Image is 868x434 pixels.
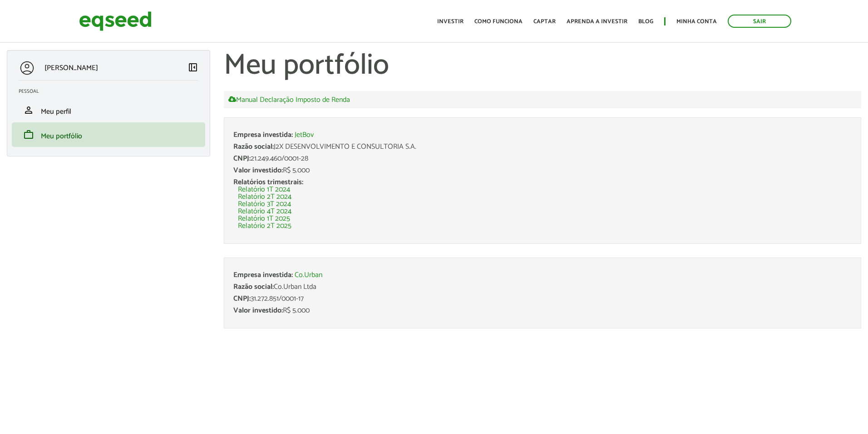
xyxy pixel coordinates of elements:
[233,293,251,305] span: CNPJ:
[233,283,852,291] div: Co.Urban Ltda
[187,62,198,73] span: left_panel_close
[233,307,852,314] div: R$ 5.000
[238,222,291,230] a: Relatório 2T 2025
[295,131,314,139] a: JetBov
[728,15,791,28] a: Sair
[233,269,293,281] span: Empresa investida:
[224,50,861,82] h1: Meu portfólio
[23,129,34,140] span: work
[233,176,303,188] span: Relatórios trimestrais:
[44,64,98,72] p: [PERSON_NAME]
[19,105,198,116] a: personMeu perfil
[238,186,290,193] a: Relatório 1T 2024
[233,281,274,293] span: Razão social:
[233,141,274,153] span: Razão social:
[233,167,852,174] div: R$ 5.000
[233,164,283,177] span: Valor investido:
[474,19,523,25] a: Como funciona
[41,106,71,118] span: Meu perfil
[187,62,198,75] a: Colapsar menu
[533,19,556,25] a: Captar
[638,19,653,25] a: Blog
[19,129,198,140] a: workMeu portfólio
[567,19,627,25] a: Aprenda a investir
[238,208,291,215] a: Relatório 4T 2024
[295,272,322,279] a: Co.Urban
[233,143,852,151] div: J2X DESENVOLVIMENTO E CONSULTORIA S.A.
[41,130,82,142] span: Meu portfólio
[12,98,205,122] li: Meu perfil
[233,129,293,141] span: Empresa investida:
[676,19,717,25] a: Minha conta
[238,201,291,208] a: Relatório 3T 2024
[233,155,852,162] div: 21.249.460/0001-28
[233,295,852,303] div: 31.272.851/0001-17
[238,193,291,201] a: Relatório 2T 2024
[233,304,283,317] span: Valor investido:
[23,105,34,116] span: person
[233,152,251,165] span: CNPJ:
[437,19,464,25] a: Investir
[19,89,205,94] h2: Pessoal
[12,122,205,147] li: Meu portfólio
[238,215,290,222] a: Relatório 1T 2025
[79,9,152,33] img: EqSeed
[228,96,350,104] a: Manual Declaração Imposto de Renda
